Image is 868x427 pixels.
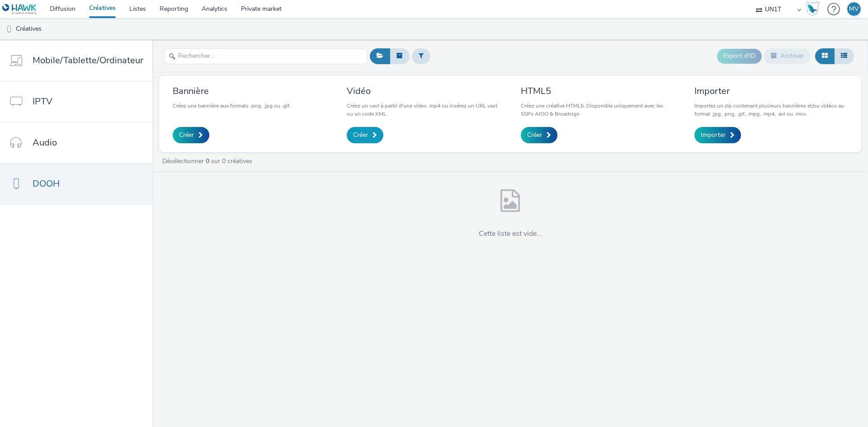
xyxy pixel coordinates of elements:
button: Liste [834,48,854,64]
span: Audio [33,136,57,149]
h4: Cette liste est vide... [479,229,542,239]
span: Créer [179,131,194,140]
h3: Vidéo [347,85,500,97]
img: dooh [5,25,14,34]
span: Créer [527,131,542,140]
span: DOOH [33,177,60,190]
strong: 0 [206,157,209,165]
a: Créer [173,127,209,143]
p: Créez une bannière aux formats .png, .jpg ou .gif. [173,102,291,110]
span: Créer [353,131,368,140]
div: MV [849,2,859,16]
a: Importer [694,127,741,143]
input: Rechercher... [164,48,368,64]
h3: Importer [694,85,848,97]
button: Export d'ID [717,49,762,63]
p: Créez un vast à partir d'une video .mp4 ou insérez un URL vast ou un code XML. [347,102,500,118]
a: Créer [521,127,557,143]
a: Hawk Academy [806,2,823,16]
img: Hawk Academy [806,2,819,16]
span: Importer [701,131,726,140]
span: Mobile/Tablette/Ordinateur [33,54,143,67]
img: undefined Logo [2,4,37,15]
a: Créer [347,127,383,143]
span: IPTV [33,95,52,108]
button: Archiver [764,48,811,64]
a: Désélectionner sur 0 créatives [161,157,256,165]
button: Grille [815,48,835,64]
h3: HTML5 [521,85,674,97]
p: Importez un zip contenant plusieurs bannières et/ou vidéos au format .jpg, .png, .gif, .mpg, .mp4... [694,102,848,118]
h3: Bannière [173,85,291,97]
p: Créez une créative HTML5. Disponible uniquement avec les SSPs AIOO & Broadsign [521,102,674,118]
